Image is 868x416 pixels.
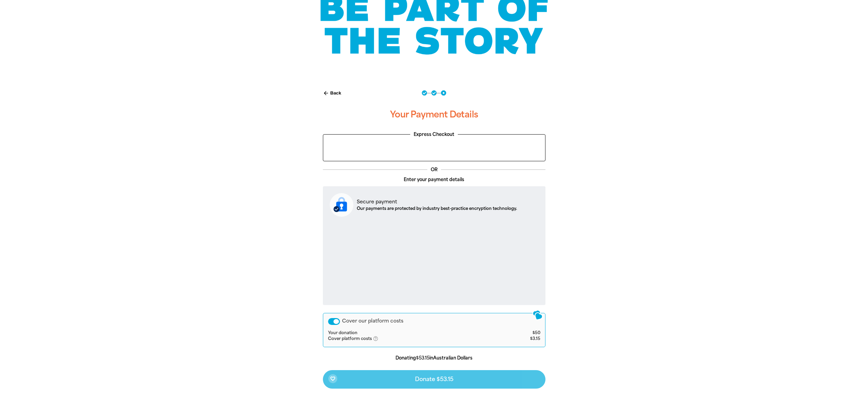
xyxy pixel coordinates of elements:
[327,138,542,157] iframe: PayPal-paypal
[328,330,505,336] td: Your donation
[320,87,344,99] button: Back
[323,90,329,96] i: arrow_back
[323,176,545,183] p: Enter your payment details
[410,131,458,138] legend: Express Checkout
[357,198,517,205] p: Secure payment
[328,336,505,342] td: Cover platform costs
[328,318,340,325] button: Cover our platform costs
[357,205,517,212] p: Our payments are protected by industry best-practice encryption technology.
[505,330,540,336] td: $50
[416,355,429,361] b: $53.15
[422,90,427,96] button: Navigate to step 1 of 3 to enter your donation amount
[427,166,441,173] p: OR
[323,104,545,126] h3: Your Payment Details
[441,90,446,96] button: Navigate to step 3 of 3 to enter your payment details
[373,336,384,341] i: help_outlined
[323,355,545,362] p: Donating in Australian Dollars
[328,222,540,299] iframe: Secure payment input frame
[431,90,437,96] button: Navigate to step 2 of 3 to enter your details
[505,336,540,342] td: $3.15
